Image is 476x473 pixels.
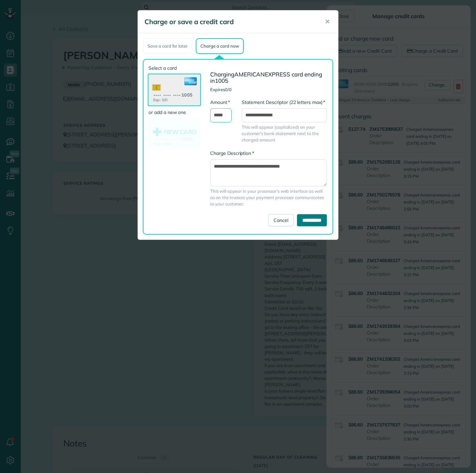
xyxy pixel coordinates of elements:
[143,38,192,54] div: Save a card for later
[242,99,325,106] label: Statement Descriptor (22 letters max)
[196,38,243,54] div: Charge a card now
[210,188,327,207] span: This will appear in your processor's web interface as well as on the invoices your payment proces...
[225,87,232,92] span: 0/0
[268,214,294,226] a: Cancel
[148,109,200,116] label: or add a new one
[210,87,327,92] h4: Expires
[215,77,228,84] span: 1005
[210,150,254,157] label: Charge Description
[210,99,230,106] label: Amount
[144,17,315,26] h5: Charge or save a credit card
[210,71,327,84] h3: Charging card ending in
[242,124,326,143] span: This will appear (capitalized) on your customer's bank statement next to the charged amount
[148,65,200,71] label: Select a card
[234,71,290,78] span: AMERICANEXPRESS
[325,18,330,25] span: ✕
